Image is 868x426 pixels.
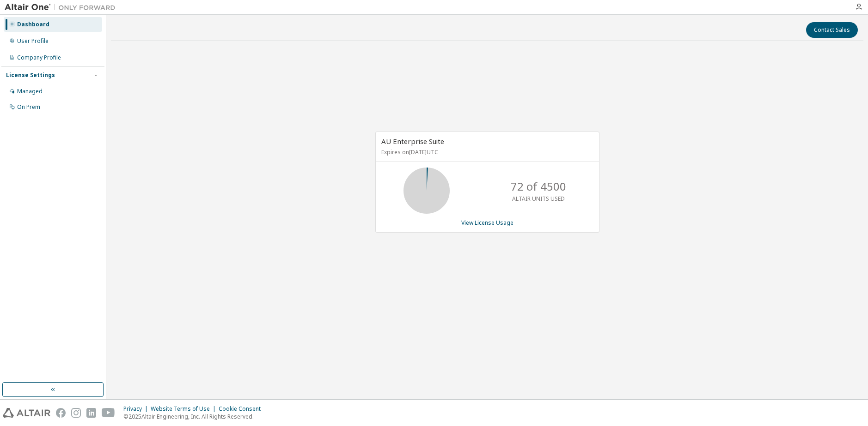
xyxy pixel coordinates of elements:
[151,405,219,413] div: Website Terms of Use
[6,72,55,79] div: License Settings
[806,22,858,38] button: Contact Sales
[17,88,43,95] div: Managed
[56,408,66,418] img: facebook.svg
[17,21,49,28] div: Dashboard
[71,408,81,418] img: instagram.svg
[5,3,120,12] img: Altair One
[17,103,40,111] div: On Prem
[381,148,591,156] p: Expires on [DATE] UTC
[86,408,96,418] img: linkedin.svg
[512,195,565,203] p: ALTAIR UNITS USED
[3,408,50,418] img: altair_logo.svg
[102,408,115,418] img: youtube.svg
[17,37,49,45] div: User Profile
[511,179,566,194] p: 72 of 4500
[219,405,266,413] div: Cookie Consent
[123,405,151,413] div: Privacy
[381,137,444,146] span: AU Enterprise Suite
[123,413,266,420] p: © 2025 Altair Engineering, Inc. All Rights Reserved.
[461,219,513,227] a: View License Usage
[17,54,61,61] div: Company Profile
